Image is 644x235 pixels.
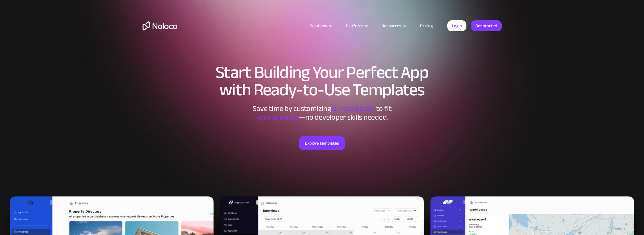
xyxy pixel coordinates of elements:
div: Resources [374,22,413,30]
div: Platform [339,22,374,30]
h1: Start Building Your Perfect App with Ready-to-Use Templates [143,64,502,99]
span: our templates [331,101,375,116]
div: Resources [382,22,401,30]
a: Login [447,20,466,31]
div: Save time by customizing to fit ‍ —no developer skills needed. [235,104,409,122]
a: Pricing [413,22,440,30]
div: Platform [346,22,363,30]
div: Solutions [303,22,339,30]
a: Explore templates [299,136,345,150]
div: Solutions [310,22,327,30]
span: your business [256,110,299,124]
a: home [143,21,177,30]
a: Get started [471,20,502,31]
